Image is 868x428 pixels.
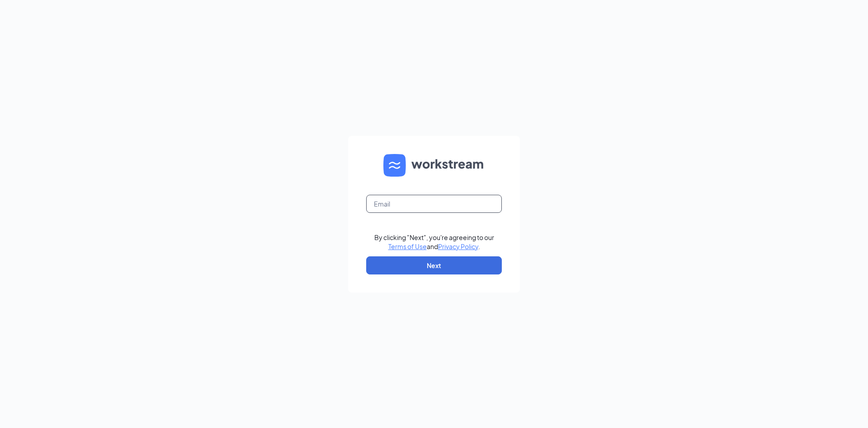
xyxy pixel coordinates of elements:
[383,154,485,177] img: WS logo and Workstream text
[366,256,502,274] button: Next
[438,242,478,250] a: Privacy Policy
[366,195,502,213] input: Email
[374,233,494,251] div: By clicking "Next", you're agreeing to our and .
[388,242,427,250] a: Terms of Use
